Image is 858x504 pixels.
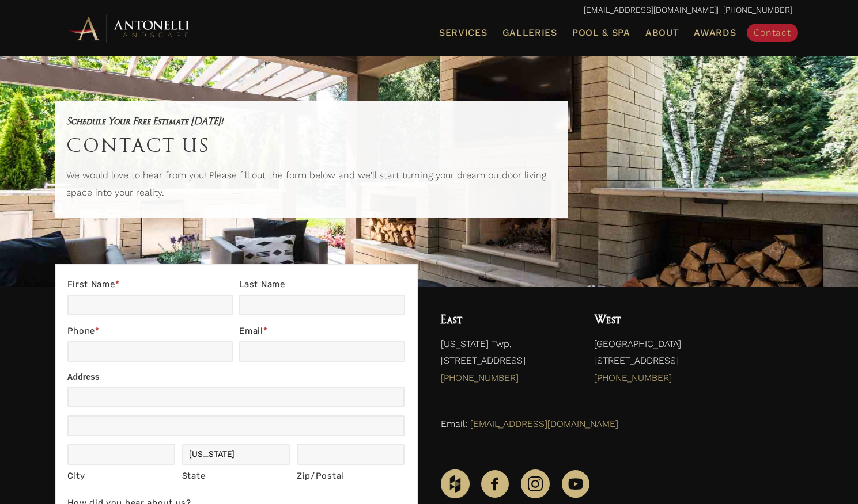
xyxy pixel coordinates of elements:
[441,418,467,429] span: Email:
[594,335,792,392] p: [GEOGRAPHIC_DATA] [STREET_ADDRESS]
[434,25,492,40] a: Services
[754,27,791,38] span: Contact
[568,25,635,40] a: Pool & Spa
[239,323,405,341] label: Email
[441,469,470,498] img: Houzz
[747,24,798,42] a: Contact
[502,27,557,38] span: Galleries
[182,468,290,484] div: State
[66,129,556,161] h1: Contact Us
[439,28,487,37] span: Services
[297,468,405,484] div: Zip/Postal
[694,27,736,38] span: Awards
[66,3,792,18] p: | [PHONE_NUMBER]
[182,444,290,465] input: Michigan
[67,468,176,484] div: City
[441,335,572,392] p: [US_STATE] Twp. [STREET_ADDRESS]
[689,25,740,40] a: Awards
[594,310,792,330] h4: West
[67,370,405,387] div: Address
[470,418,618,429] a: [EMAIL_ADDRESS][DOMAIN_NAME]
[239,277,405,295] label: Last Name
[67,277,233,295] label: First Name
[66,167,556,207] p: We would love to hear from you! Please fill out the form below and we'll start turning your dream...
[66,13,193,44] img: Antonelli Horizontal Logo
[441,310,572,330] h4: East
[594,372,672,383] a: [PHONE_NUMBER]
[67,323,233,341] label: Phone
[584,5,717,14] a: [EMAIL_ADDRESS][DOMAIN_NAME]
[572,27,630,38] span: Pool & Spa
[498,25,562,40] a: Galleries
[641,25,684,40] a: About
[441,372,519,383] a: [PHONE_NUMBER]
[645,28,679,37] span: About
[66,113,556,129] h5: Schedule Your Free Estimate [DATE]!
